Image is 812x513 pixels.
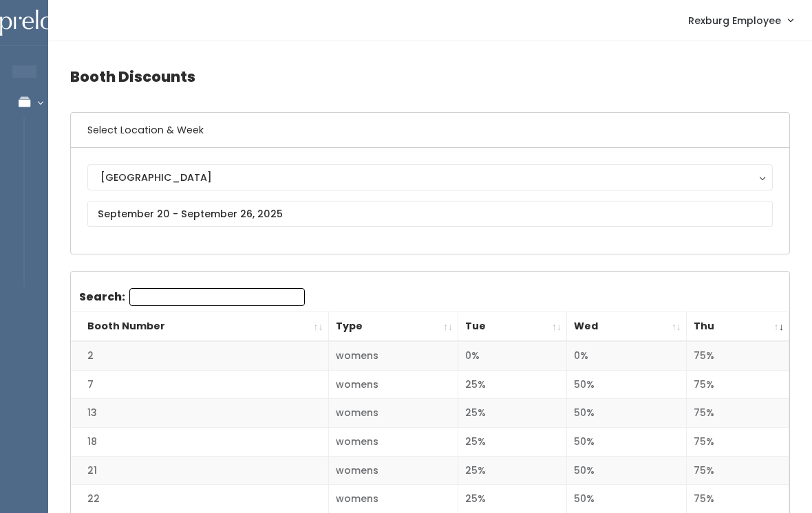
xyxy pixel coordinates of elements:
[71,113,789,148] h6: Select Location & Week
[567,428,687,457] td: 50%
[328,399,458,428] td: womens
[687,312,789,342] th: Thu: activate to sort column ascending
[71,399,328,428] td: 13
[458,456,567,485] td: 25%
[70,58,790,96] h4: Booth Discounts
[71,370,328,399] td: 7
[71,341,328,370] td: 2
[687,399,789,428] td: 75%
[87,201,773,227] input: September 20 - September 26, 2025
[71,312,328,342] th: Booth Number: activate to sort column ascending
[687,456,789,485] td: 75%
[674,6,806,35] a: Rexburg Employee
[458,428,567,457] td: 25%
[79,288,305,306] label: Search:
[328,428,458,457] td: womens
[71,456,328,485] td: 21
[100,170,760,185] div: [GEOGRAPHIC_DATA]
[328,456,458,485] td: womens
[458,312,567,342] th: Tue: activate to sort column ascending
[688,13,781,28] span: Rexburg Employee
[567,341,687,370] td: 0%
[458,341,567,370] td: 0%
[567,312,687,342] th: Wed: activate to sort column ascending
[328,341,458,370] td: womens
[458,370,567,399] td: 25%
[328,312,458,342] th: Type: activate to sort column ascending
[328,370,458,399] td: womens
[458,399,567,428] td: 25%
[687,341,789,370] td: 75%
[687,370,789,399] td: 75%
[567,456,687,485] td: 50%
[567,370,687,399] td: 50%
[87,164,773,190] button: [GEOGRAPHIC_DATA]
[71,428,328,457] td: 18
[687,428,789,457] td: 75%
[129,288,305,306] input: Search:
[567,399,687,428] td: 50%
